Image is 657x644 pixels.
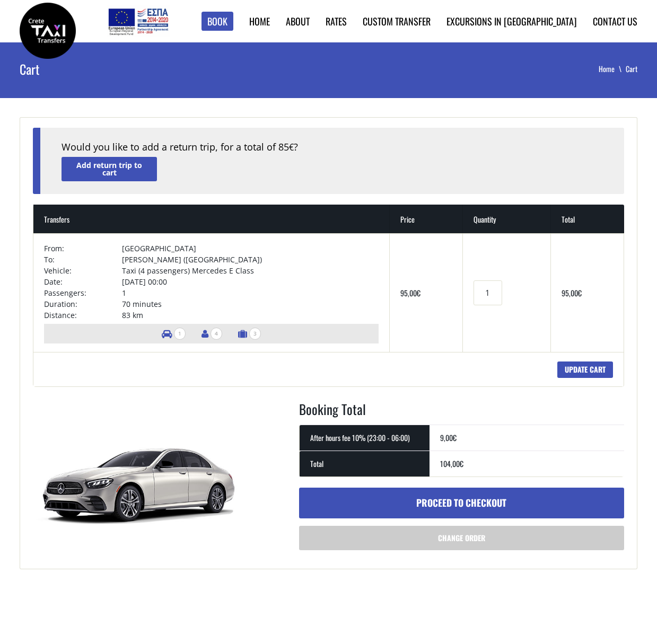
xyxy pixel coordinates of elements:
[460,458,463,469] span: €
[44,287,122,298] td: Passengers:
[44,265,122,276] td: Vehicle:
[326,14,347,28] a: Rates
[286,14,310,28] a: About
[599,63,626,74] a: Home
[122,276,379,287] td: [DATE] 00:00
[562,287,582,298] bdi: 95,00
[44,254,122,265] td: To:
[593,14,637,28] a: Contact us
[44,276,122,287] td: Date:
[62,157,157,181] a: Add return trip to cart
[174,328,186,340] span: 1
[417,287,421,298] span: €
[107,5,170,37] img: e-bannersEUERDF180X90.jpg
[20,3,76,59] img: Crete Taxi Transfers | Crete Taxi Transfers Cart | Crete Taxi Transfers
[122,265,379,276] td: Taxi (4 passengers) Mercedes E Class
[44,298,122,310] td: Duration:
[33,400,245,559] img: Taxi (4 passengers) Mercedes E Class
[122,298,379,310] td: 70 minutes
[453,432,457,443] span: €
[122,287,379,298] td: 1
[20,42,227,95] h1: Cart
[557,361,613,378] input: Update cart
[390,205,463,233] th: Price
[551,205,624,233] th: Total
[122,310,379,321] td: 83 km
[44,310,122,321] td: Distance:
[249,14,270,28] a: Home
[400,287,421,298] bdi: 95,00
[578,287,582,298] span: €
[202,12,233,31] a: Book
[300,451,430,477] th: Total
[20,24,76,35] a: Crete Taxi Transfers | Crete Taxi Transfers Cart | Crete Taxi Transfers
[300,425,430,451] th: After hours fee 10% (23:00 - 06:00)
[299,400,624,425] h2: Booking Total
[196,324,227,343] li: Number of passengers
[626,64,637,74] li: Cart
[62,140,603,154] div: Would you like to add a return trip, for a total of 85 ?
[440,432,457,443] bdi: 9,00
[440,458,463,469] bdi: 104,00
[156,324,191,343] li: Number of vehicles
[33,205,390,233] th: Transfers
[289,142,294,153] span: €
[211,328,222,340] span: 4
[299,488,624,518] a: Proceed to checkout
[474,280,502,305] input: Transfers quantity
[44,243,122,254] td: From:
[463,205,551,233] th: Quantity
[233,324,266,343] li: Number of luggage items
[122,243,379,254] td: [GEOGRAPHIC_DATA]
[249,328,261,340] span: 3
[363,14,431,28] a: Custom Transfer
[446,14,577,28] a: Excursions in [GEOGRAPHIC_DATA]
[122,254,379,265] td: [PERSON_NAME] ([GEOGRAPHIC_DATA])
[299,526,624,550] a: Change order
